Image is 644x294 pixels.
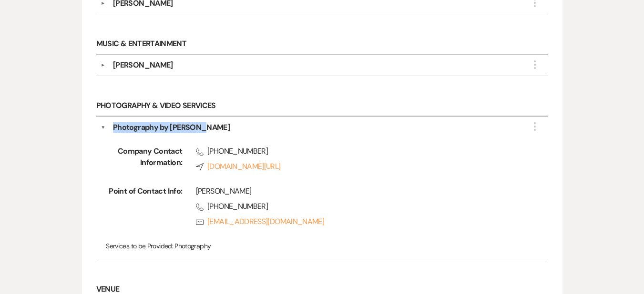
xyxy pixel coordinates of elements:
button: ▼ [97,1,109,6]
h6: Music & Entertainment [96,34,548,55]
button: ▼ [101,122,105,133]
h6: Photography & Video Services [96,96,548,117]
a: [DOMAIN_NAME][URL] [196,161,521,172]
div: [PERSON_NAME] [196,186,521,197]
span: [PHONE_NUMBER] [196,201,521,212]
button: ▼ [97,63,109,68]
div: Photography by [PERSON_NAME] [113,122,230,133]
span: Point of Contact Info: [106,186,182,231]
span: [PHONE_NUMBER] [196,146,521,157]
p: Photography [106,241,538,251]
span: Services to be Provided: [106,242,173,250]
a: [EMAIL_ADDRESS][DOMAIN_NAME] [196,216,521,227]
div: [PERSON_NAME] [113,59,173,71]
span: Company Contact Information: [106,146,182,176]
